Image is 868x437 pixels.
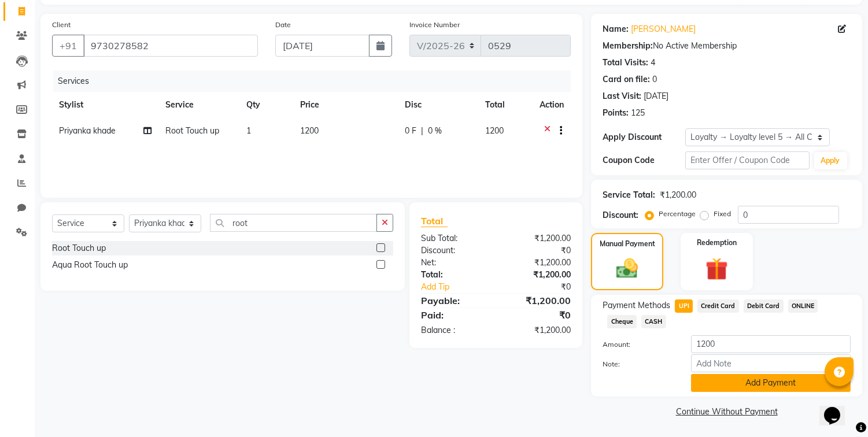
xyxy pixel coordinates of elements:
div: ₹1,200.00 [496,294,580,308]
div: 4 [651,57,655,69]
span: Root Touch up [165,125,219,136]
label: Redemption [697,238,737,248]
span: Priyanka khade [59,125,116,136]
span: 1 [246,125,251,136]
label: Date [275,20,291,30]
div: ₹0 [510,281,580,293]
div: Membership: [603,40,653,52]
span: Credit Card [697,299,739,313]
label: Client [52,20,71,30]
div: ₹0 [496,308,580,322]
div: Name: [603,23,629,35]
label: Percentage [659,209,696,219]
div: 125 [631,107,645,119]
div: Services [53,71,579,92]
th: Disc [398,92,478,118]
iframe: chat widget [819,391,856,425]
div: Last Visit: [603,90,641,102]
input: Add Note [691,354,851,372]
div: Discount: [603,209,638,221]
div: 0 [652,73,657,86]
span: Payment Methods [603,299,670,312]
img: _gift.svg [699,255,735,283]
div: Apply Discount [603,131,685,143]
div: [DATE] [644,90,668,102]
span: ONLINE [788,299,818,313]
label: Amount: [594,339,682,350]
div: Card on file: [603,73,650,86]
div: Total: [412,269,496,281]
span: 1200 [300,125,319,136]
div: No Active Membership [603,40,851,52]
button: +91 [52,35,84,57]
th: Service [158,92,239,118]
div: Root Touch up [52,242,106,254]
div: Aqua Root Touch up [52,259,128,271]
span: 1200 [485,125,504,136]
th: Qty [239,92,293,118]
div: Balance : [412,324,496,336]
input: Enter Offer / Coupon Code [685,151,809,169]
a: [PERSON_NAME] [631,23,696,35]
span: | [421,125,423,137]
th: Total [478,92,533,118]
div: Points: [603,107,629,119]
div: Coupon Code [603,154,685,166]
input: Search by Name/Mobile/Email/Code [83,35,258,57]
input: Amount [691,335,851,353]
span: UPI [675,299,693,313]
span: CASH [641,315,666,328]
div: Paid: [412,308,496,322]
img: _cash.svg [610,256,644,281]
button: Add Payment [691,374,851,392]
input: Search or Scan [210,214,377,232]
div: Payable: [412,294,496,308]
div: Total Visits: [603,57,648,69]
label: Fixed [714,209,731,219]
span: Total [421,215,448,227]
div: ₹1,200.00 [496,324,580,336]
a: Continue Without Payment [593,406,860,418]
span: Debit Card [744,299,784,313]
span: Cheque [607,315,637,328]
div: ₹1,200.00 [496,269,580,281]
div: Discount: [412,245,496,257]
div: Net: [412,257,496,269]
th: Price [293,92,398,118]
span: 0 F [405,125,416,137]
th: Stylist [52,92,158,118]
div: ₹1,200.00 [496,257,580,269]
div: ₹0 [496,245,580,257]
th: Action [533,92,571,118]
div: Service Total: [603,189,655,201]
button: Apply [814,152,847,169]
label: Invoice Number [409,20,460,30]
a: Add Tip [412,281,510,293]
div: ₹1,200.00 [660,189,696,201]
div: ₹1,200.00 [496,232,580,245]
div: Sub Total: [412,232,496,245]
span: 0 % [428,125,442,137]
label: Note: [594,359,682,369]
label: Manual Payment [600,239,655,249]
